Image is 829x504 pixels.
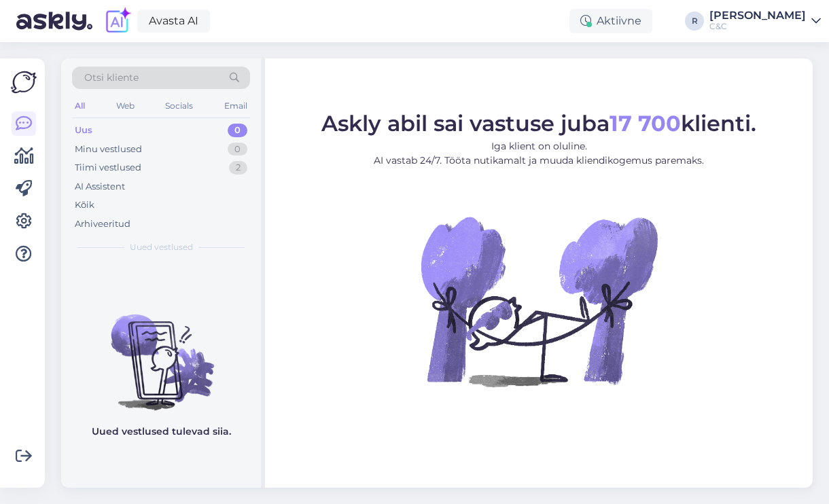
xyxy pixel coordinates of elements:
[228,124,247,137] div: 0
[75,161,141,175] div: Tiimi vestlused
[162,97,196,115] div: Socials
[11,69,37,95] img: Askly Logo
[84,71,139,85] span: Otsi kliente
[222,97,250,115] div: Email
[321,110,756,137] span: Askly abil sai vastuse juba klienti.
[92,425,231,439] p: Uued vestlused tulevad siia.
[75,180,125,194] div: AI Assistent
[61,290,261,412] img: No chats
[569,9,652,33] div: Aktiivne
[113,97,137,115] div: Web
[72,97,88,115] div: All
[685,12,704,31] div: R
[610,110,681,137] b: 17 700
[103,7,132,35] img: explore-ai
[130,241,193,253] span: Uued vestlused
[709,10,821,32] a: [PERSON_NAME]C&C
[321,139,756,168] p: Iga klient on oluline. AI vastab 24/7. Tööta nutikamalt ja muuda kliendikogemus paremaks.
[229,161,247,175] div: 2
[137,10,210,33] a: Avasta AI
[709,21,806,32] div: C&C
[75,143,142,156] div: Minu vestlused
[75,217,130,231] div: Arhiveeritud
[417,179,661,423] img: No Chat active
[75,124,92,137] div: Uus
[709,10,806,21] div: [PERSON_NAME]
[75,198,94,212] div: Kõik
[228,143,247,156] div: 0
